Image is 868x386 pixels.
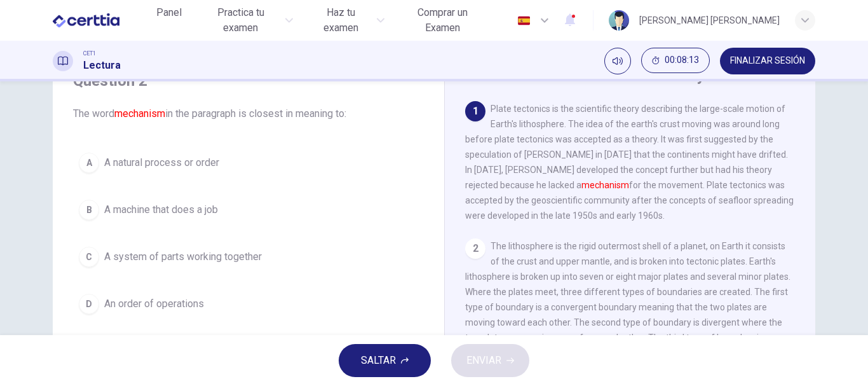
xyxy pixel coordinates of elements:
[53,8,149,33] a: CERTTIA logo
[79,153,99,173] div: A
[83,58,121,73] h1: Lectura
[465,104,794,221] span: Plate tectonics is the scientific theory describing the large-scale motion of Earth's lithosphere...
[79,247,99,267] div: C
[581,180,629,190] font: mechanism
[395,1,491,39] button: Comprar un Examen
[639,13,780,28] div: [PERSON_NAME] [PERSON_NAME]
[194,1,299,39] button: Practica tu examen
[339,344,431,377] button: SALTAR
[149,1,189,24] button: Panel
[604,48,631,74] div: Silenciar
[104,202,218,217] span: A machine that does a job
[73,147,424,179] button: AA natural process or order
[400,5,485,36] span: Comprar un Examen
[73,241,424,273] button: CA system of parts working together
[104,296,204,312] span: An order of operations
[73,106,424,121] span: The word in the paragraph is closest in meaning to:
[156,5,182,20] span: Panel
[104,155,219,170] span: A natural process or order
[609,10,629,31] img: Profile picture
[83,49,96,58] span: CET1
[303,1,389,39] button: Haz tu examen
[361,352,396,369] span: SALTAR
[720,48,815,74] button: FINALIZAR SESIÓN
[79,200,99,220] div: B
[641,48,710,74] div: Ocultar
[104,249,262,265] span: A system of parts working together
[465,238,485,259] div: 2
[53,8,119,33] img: CERTTIA logo
[465,101,485,121] div: 1
[516,16,532,25] img: es
[73,288,424,320] button: DAn order of operations
[200,5,282,36] span: Practica tu examen
[114,107,165,120] font: mechanism
[149,1,189,39] a: Panel
[308,5,372,36] span: Haz tu examen
[730,56,805,66] span: FINALIZAR SESIÓN
[665,55,699,65] span: 00:08:13
[641,48,710,73] button: 00:08:13
[73,194,424,226] button: BA machine that does a job
[79,294,99,314] div: D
